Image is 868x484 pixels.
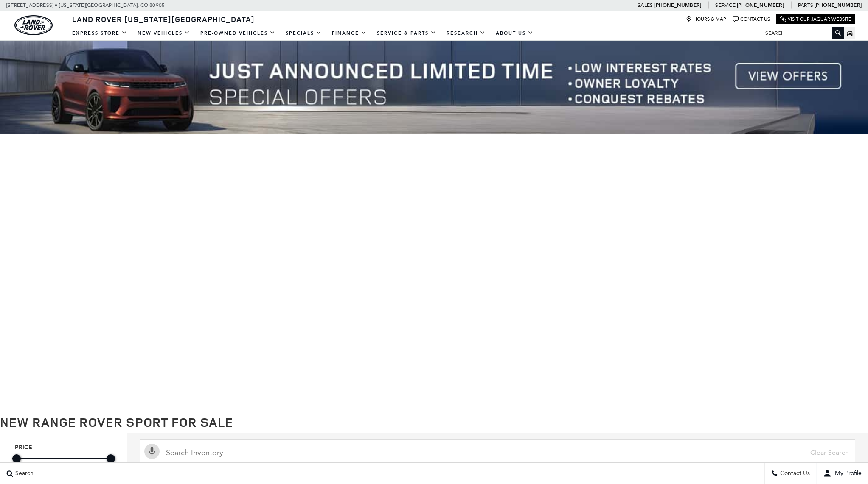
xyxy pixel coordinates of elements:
[654,2,701,8] a: [PHONE_NUMBER]
[780,16,851,22] a: Visit Our Jaguar Website
[13,470,34,477] span: Search
[817,463,868,484] button: user-profile-menu
[815,2,862,8] a: [PHONE_NUMBER]
[715,2,735,8] span: Service
[441,26,491,41] a: Research
[67,26,539,41] nav: Main Navigation
[67,14,260,24] a: Land Rover [US_STATE][GEOGRAPHIC_DATA]
[737,2,784,8] a: [PHONE_NUMBER]
[638,2,653,8] span: Sales
[327,26,372,41] a: Finance
[107,454,115,463] div: Maximum Price
[12,454,21,463] div: Minimum Price
[831,470,862,477] span: My Profile
[733,16,770,22] a: Contact Us
[686,16,726,22] a: Hours & Map
[281,26,327,41] a: Specials
[6,2,165,8] a: [STREET_ADDRESS] • [US_STATE][GEOGRAPHIC_DATA], CO 80905
[778,470,810,477] span: Contact Us
[372,26,441,41] a: Service & Parts
[140,439,855,466] input: Search Inventory
[132,26,195,41] a: New Vehicles
[72,14,255,24] span: Land Rover [US_STATE][GEOGRAPHIC_DATA]
[195,26,281,41] a: Pre-Owned Vehicles
[14,15,53,35] img: Land Rover
[491,26,539,41] a: About Us
[798,2,813,8] span: Parts
[14,15,53,35] a: land-rover
[67,26,132,41] a: EXPRESS STORE
[144,444,160,459] svg: Click to toggle on voice search
[759,28,844,38] input: Search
